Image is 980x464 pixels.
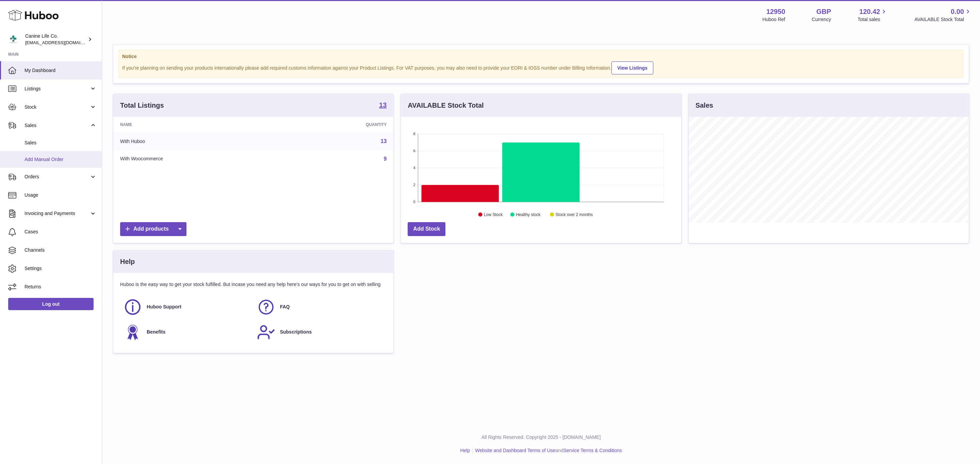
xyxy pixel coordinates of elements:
[24,156,97,163] span: Add Manual Order
[24,104,89,110] span: Stock
[120,101,164,110] h3: Total Listings
[857,7,888,23] a: 120.42 Total sales
[287,117,393,132] th: Quantity
[413,166,415,170] text: 4
[124,298,250,316] a: Huboo Support
[24,122,89,129] span: Sales
[25,33,86,46] div: Canine Life Co.
[696,101,713,110] h3: Sales
[24,265,97,272] span: Settings
[563,448,622,453] a: Service Terms & Conditions
[516,212,541,217] text: Healthy stock
[611,61,653,74] a: View Listings
[413,149,415,153] text: 6
[914,7,972,23] a: 0.00 AVAILABLE Stock Total
[381,138,387,144] a: 13
[413,183,415,187] text: 2
[408,222,445,236] a: Add Stock
[24,247,97,253] span: Channels
[556,212,593,217] text: Stock over 2 months
[113,132,287,150] td: With Huboo
[413,200,415,204] text: 0
[383,156,387,162] a: 9
[379,102,387,110] a: 13
[280,329,312,335] span: Subscriptions
[25,40,100,45] span: [EMAIL_ADDRESS][DOMAIN_NAME]
[280,304,290,310] span: FAQ
[24,140,97,146] span: Sales
[8,34,18,44] img: internalAdmin-12950@internal.huboo.com
[812,16,831,23] div: Currency
[914,16,972,23] span: AVAILABLE Stock Total
[951,7,964,16] span: 0.00
[24,67,97,74] span: My Dashboard
[379,102,387,108] strong: 13
[124,323,250,341] a: Benefits
[475,448,555,453] a: Website and Dashboard Terms of Use
[24,86,89,92] span: Listings
[460,448,470,453] a: Help
[473,447,622,454] li: and
[257,323,383,341] a: Subscriptions
[413,132,415,136] text: 8
[257,298,383,316] a: FAQ
[120,257,135,266] h3: Help
[24,174,89,180] span: Orders
[24,192,97,198] span: Usage
[147,304,181,310] span: Huboo Support
[113,117,287,132] th: Name
[120,281,387,288] p: Huboo is the easy way to get your stock fulfilled. But incase you need any help here's our ways f...
[147,329,165,335] span: Benefits
[24,229,97,235] span: Cases
[408,101,484,110] h3: AVAILABLE Stock Total
[122,53,960,60] strong: Notice
[763,16,785,23] div: Huboo Ref
[24,210,89,217] span: Invoicing and Payments
[122,60,960,74] div: If you're planning on sending your products internationally please add required customs informati...
[816,7,831,16] strong: GBP
[859,7,880,16] span: 120.42
[108,434,975,441] p: All Rights Reserved. Copyright 2025 - [DOMAIN_NAME]
[766,7,785,16] strong: 12950
[857,16,888,23] span: Total sales
[484,212,503,217] text: Low Stock
[8,298,94,310] a: Log out
[120,222,186,236] a: Add products
[113,150,287,168] td: With Woocommerce
[24,284,97,290] span: Returns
